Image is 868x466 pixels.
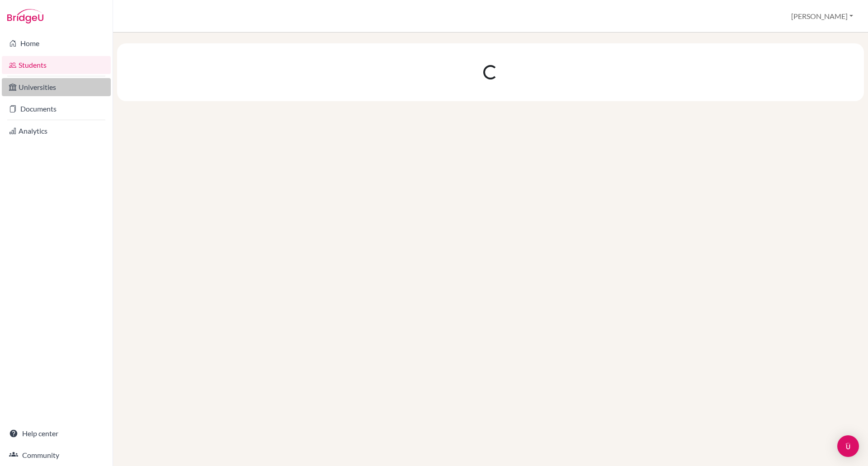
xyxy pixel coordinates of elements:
a: Documents [2,100,111,118]
button: [PERSON_NAME] [787,8,857,25]
a: Home [2,34,111,52]
a: Universities [2,78,111,96]
div: Open Intercom Messenger [837,435,859,457]
a: Students [2,56,111,74]
a: Analytics [2,122,111,140]
a: Help center [2,424,111,443]
img: Bridge-U [7,9,43,23]
a: Community [2,446,111,464]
